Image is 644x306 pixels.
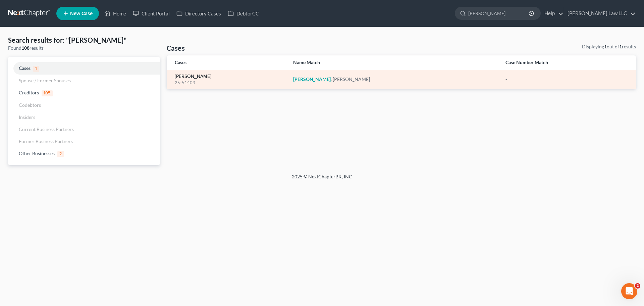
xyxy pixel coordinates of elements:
[19,102,41,108] span: Codebtors
[19,138,73,144] span: Former Business Partners
[8,135,160,147] a: Former Business Partners
[468,7,530,19] input: Search by name...
[70,11,93,16] span: New Case
[21,45,30,51] strong: 108
[619,44,622,49] strong: 1
[8,147,160,160] a: Other Businesses2
[175,80,282,86] div: 25-51403
[19,90,39,95] span: Creditors
[8,99,160,111] a: Codebtors
[604,44,607,49] strong: 1
[500,55,636,70] th: Case Number Match
[8,111,160,123] a: Insiders
[131,173,513,185] div: 2025 © NextChapterBK, INC
[621,283,637,299] iframe: Intercom live chat
[173,7,224,19] a: Directory Cases
[167,43,185,53] h4: Cases
[564,7,636,19] a: [PERSON_NAME] Law LLC
[293,76,495,83] div: , [PERSON_NAME]
[129,7,173,19] a: Client Portal
[19,150,55,156] span: Other Businesses
[33,66,39,72] span: 1
[8,35,160,45] h4: Search results for: "[PERSON_NAME]"
[101,7,129,19] a: Home
[541,7,563,19] a: Help
[8,62,160,75] a: Cases1
[293,76,331,82] em: [PERSON_NAME]
[224,7,262,19] a: DebtorCC
[167,55,288,70] th: Cases
[635,283,640,289] span: 2
[505,76,628,83] div: -
[57,151,64,157] span: 2
[42,90,53,96] span: 105
[288,55,500,70] th: Name Match
[19,78,71,83] span: Spouse / Former Spouses
[8,123,160,135] a: Current Business Partners
[8,75,160,87] a: Spouse / Former Spouses
[19,114,35,120] span: Insiders
[8,45,160,51] div: Found results
[19,126,74,132] span: Current Business Partners
[175,74,211,79] a: [PERSON_NAME]
[8,87,160,99] a: Creditors105
[19,65,31,71] span: Cases
[582,43,636,50] div: Displaying out of results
